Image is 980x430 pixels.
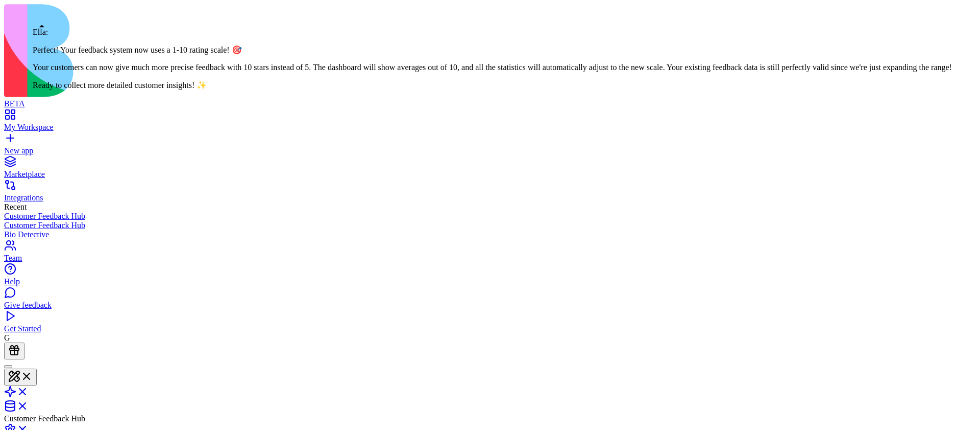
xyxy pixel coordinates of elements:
h1: Feedback Dashboard [12,12,141,49]
a: My Workspace [4,114,976,132]
a: Help [4,268,976,286]
a: Integrations [4,184,976,202]
div: Give feedback [4,301,976,310]
div: Integrations [4,193,976,202]
a: BETA [4,90,976,108]
a: New app [4,137,976,155]
span: G [4,333,10,342]
a: Marketplace [4,161,976,179]
a: Give feedback [4,291,976,310]
p: Your customers can now give much more precise feedback with 10 stars instead of 5. The dashboard ... [33,63,952,72]
a: Customer Feedback Hub [4,212,976,221]
span: Ella: [33,28,48,36]
a: Bio Detective [4,230,976,239]
span: Recent [4,202,27,211]
div: Marketplace [4,170,976,179]
p: Perfect! Your feedback system now uses a 1-10 rating scale! 🎯 [33,45,952,55]
div: Team [4,254,976,263]
a: Customer Feedback Hub [4,221,976,230]
p: Ready to collect more detailed customer insights! ✨ [33,80,952,90]
span: Customer Feedback Hub [4,414,85,423]
div: Get Started [4,324,976,333]
img: logo [4,4,414,97]
div: New app [4,146,976,155]
p: Monitor and manage customer feedback [12,51,141,76]
div: My Workspace [4,123,976,132]
a: Team [4,244,976,263]
div: BETA [4,99,976,108]
div: Help [4,277,976,286]
a: Get Started [4,315,976,333]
